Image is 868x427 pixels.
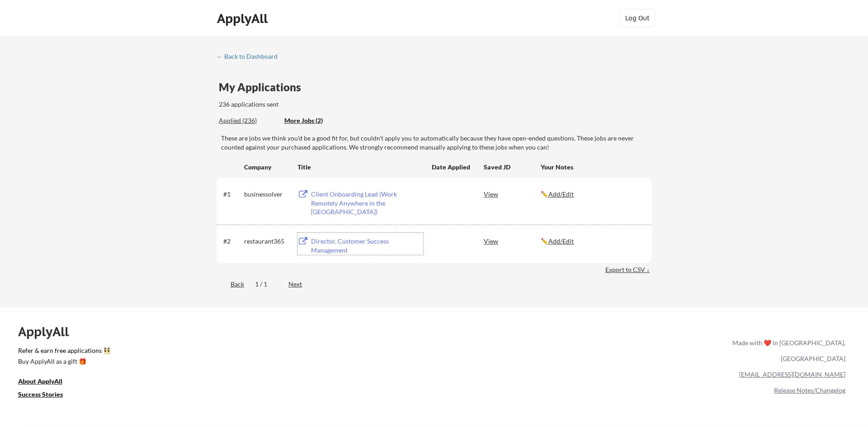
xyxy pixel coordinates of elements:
[729,335,845,366] div: Made with ❤️ in [GEOGRAPHIC_DATA], [GEOGRAPHIC_DATA]
[18,377,62,385] u: About ApplyAll
[605,265,652,274] div: Export to CSV ↓
[223,237,241,246] div: #2
[221,134,652,151] div: These are jobs we think you'd be a good fit for, but couldn't apply you to automatically because ...
[18,358,108,365] div: Buy ApplyAll as a gift 🎁
[219,100,394,109] div: 236 applications sent
[619,9,656,27] button: Log Out
[548,237,574,245] u: Add/Edit
[223,190,241,199] div: #1
[432,163,472,172] div: Date Applied
[541,190,644,199] div: ✏️
[217,53,284,60] div: ← Back to Dashboard
[541,163,644,172] div: Your Notes
[217,53,284,62] a: ← Back to Dashboard
[18,377,75,388] a: About ApplyAll
[774,386,845,394] a: Release Notes/Changelog
[18,357,108,368] a: Buy ApplyAll as a gift 🎁
[217,280,244,289] div: Back
[219,82,308,93] div: My Applications
[18,347,543,357] a: Refer & earn free applications 👯‍♀️
[484,186,541,202] div: View
[297,163,423,172] div: Title
[288,280,312,289] div: Next
[244,163,289,172] div: Company
[311,237,423,254] div: Director, Customer Success Management
[255,280,278,289] div: 1 / 1
[18,390,63,398] u: Success Stories
[18,390,75,401] a: Success Stories
[284,116,351,125] div: More Jobs (2)
[244,190,289,199] div: businessolver
[219,116,278,125] div: Applied (236)
[548,190,574,198] u: Add/Edit
[311,190,423,216] div: Client Onboarding Lead (Work Remotely Anywhere in the [GEOGRAPHIC_DATA])
[217,11,270,26] div: ApplyAll
[484,233,541,249] div: View
[244,237,289,246] div: restaurant365
[484,159,541,175] div: Saved JD
[18,324,79,339] div: ApplyAll
[219,116,278,126] div: These are all the jobs you've been applied to so far.
[284,116,351,126] div: These are job applications we think you'd be a good fit for, but couldn't apply you to automatica...
[739,371,845,378] a: [EMAIL_ADDRESS][DOMAIN_NAME]
[541,237,644,246] div: ✏️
